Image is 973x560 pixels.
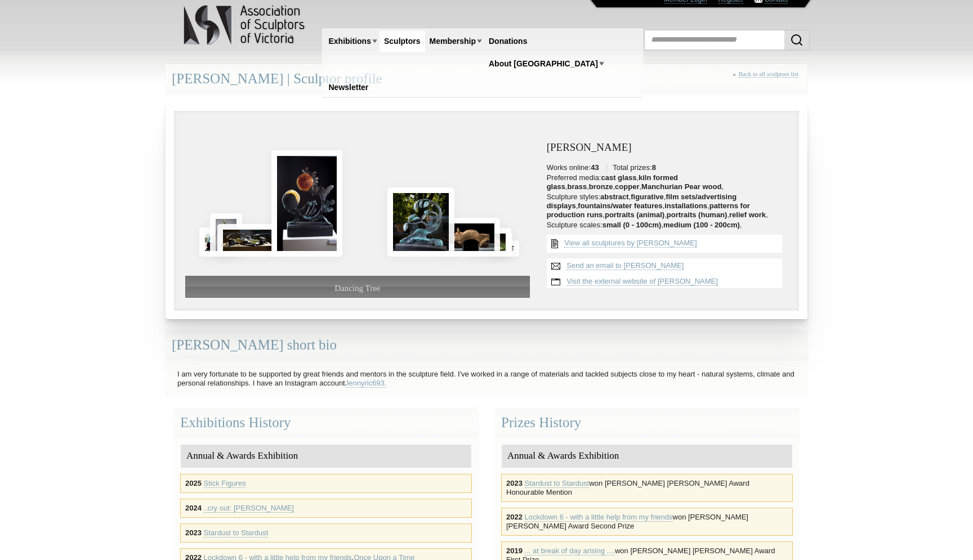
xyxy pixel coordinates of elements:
div: Annual & Awards Exhibition [181,445,471,468]
strong: 43 [591,163,599,172]
strong: portraits (animal) [605,210,664,219]
div: [PERSON_NAME] short bio [166,330,807,360]
a: About [GEOGRAPHIC_DATA] [484,53,602,74]
strong: copper [615,182,639,191]
span: Dancing Tree [334,284,380,293]
div: won [PERSON_NAME] [PERSON_NAME] Award Second Prize [501,508,793,536]
a: Stick Figures [204,479,246,488]
a: Donations [484,31,532,52]
div: Prizes History [495,408,799,438]
div: « [733,70,801,90]
strong: portraits (human) [667,210,727,219]
img: Meander [217,224,278,257]
strong: 2023 [506,479,523,487]
img: View all {sculptor_name} sculptures list [547,235,563,253]
a: Sculptors [380,31,425,52]
li: Sculpture scales: , , [547,221,788,230]
strong: patterns for production runs [547,201,750,219]
strong: film sets/advertising displays [547,192,737,210]
div: [PERSON_NAME] | Sculptor profile [166,64,807,94]
img: Dancing Tree [387,187,454,257]
strong: figurative [631,192,664,201]
strong: 2023 [185,528,202,537]
strong: abstract [600,192,629,201]
a: Stardust to Stardust [204,528,269,537]
strong: 2022 [506,513,523,521]
strong: bronze [589,182,613,191]
a: Back to all sculptors list [739,70,798,78]
a: Visit the external website of [PERSON_NAME] [566,277,718,286]
strong: fountains/water features [578,201,662,210]
a: Stardust to Stardust [525,479,590,488]
strong: relief work [729,210,766,219]
strong: 8 [652,163,656,172]
img: Visit website [547,274,565,290]
a: Jennyric693. [345,379,387,388]
strong: Manchurian Pear wood [641,182,721,191]
img: ... at break of day arising .... [210,213,243,257]
a: Exhibitions [324,31,376,52]
p: I am very fortunate to be supported by great friends and mentors in the sculpture field. I've wor... [172,367,801,391]
div: Exhibitions History [174,408,478,438]
strong: small (0 - 100cm) [602,221,662,229]
a: ... at break of day arising .... [525,546,615,555]
li: Sculpture styles: , , , , , , , , , [547,192,788,219]
strong: medium (100 - 200cm) [663,221,740,229]
a: Lockdown 6 - with a little help from my friends [525,513,673,522]
strong: brass [568,182,587,191]
strong: installations [664,201,707,210]
strong: 2024 [185,504,202,512]
img: Search [790,33,804,47]
div: Annual & Awards Exhibition [502,445,792,468]
a: Membership [425,31,480,52]
img: Questions for the Angels [443,218,501,257]
strong: 2019 [506,546,523,555]
img: Protector [199,227,232,257]
a: View all sculptures by [PERSON_NAME] [564,239,697,248]
img: logo.png [183,3,307,47]
li: Preferred media: , , , , , , [547,173,788,191]
strong: cast glass [601,173,636,182]
h3: [PERSON_NAME] [547,142,788,154]
strong: kiln formed glass [547,173,678,191]
a: Send an email to [PERSON_NAME] [566,261,684,270]
strong: 2025 [185,479,202,487]
img: Send an email to Jenny Rickards [547,258,565,274]
a: Newsletter [324,77,373,98]
img: Sun and Moon [271,150,342,256]
div: won [PERSON_NAME] [PERSON_NAME] Award Honourable Mention [501,474,793,502]
a: ..cry out: [PERSON_NAME] [204,504,294,513]
li: Works online: Total prizes: [547,163,788,172]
